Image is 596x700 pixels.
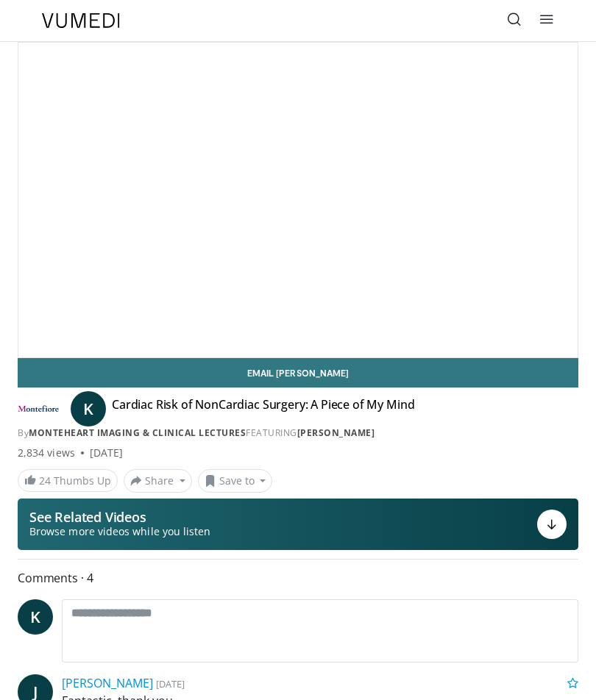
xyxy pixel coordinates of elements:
[90,446,123,460] div: [DATE]
[18,499,578,550] button: See Related Videos Browse more videos while you listen
[29,524,210,539] span: Browse more videos while you listen
[62,675,153,691] a: [PERSON_NAME]
[18,358,578,387] a: Email [PERSON_NAME]
[112,397,414,421] h4: Cardiac Risk of NonCardiac Surgery: A Piece of My Mind
[156,677,185,690] small: [DATE]
[18,43,578,357] video-js: Video Player
[18,397,59,421] img: MonteHeart Imaging & Clinical Lectures
[39,474,51,488] span: 24
[29,426,246,439] a: MonteHeart Imaging & Clinical Lectures
[29,510,210,524] p: See Related Videos
[198,469,273,493] button: Save to
[42,13,120,28] img: VuMedi Logo
[18,599,53,635] a: K
[297,426,375,439] a: [PERSON_NAME]
[71,391,106,426] a: K
[124,469,192,493] button: Share
[18,469,118,492] a: 24 Thumbs Up
[18,568,578,587] span: Comments 4
[18,446,75,460] span: 2,834 views
[18,426,578,440] div: By FEATURING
